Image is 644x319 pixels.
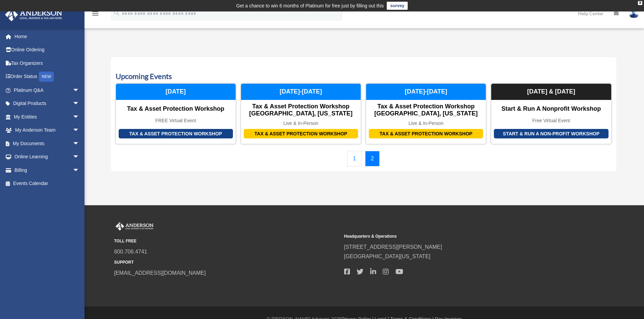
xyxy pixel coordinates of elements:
a: Digital Productsarrow_drop_down [5,97,90,110]
a: Billingarrow_drop_down [5,163,90,177]
a: [EMAIL_ADDRESS][DOMAIN_NAME] [114,270,206,276]
a: Online Ordering [5,43,90,57]
small: TOLL FREE [114,238,339,245]
div: Tax & Asset Protection Workshop [GEOGRAPHIC_DATA], [US_STATE] [366,103,486,117]
span: arrow_drop_down [73,137,86,151]
span: arrow_drop_down [73,163,86,177]
span: arrow_drop_down [73,83,86,97]
a: 2 [365,151,380,166]
span: arrow_drop_down [73,150,86,164]
small: SUPPORT [114,259,339,266]
div: [DATE] [116,84,236,100]
div: Get a chance to win 6 months of Platinum for free just by filling out this [236,2,384,10]
div: Tax & Asset Protection Workshop [GEOGRAPHIC_DATA], [US_STATE] [241,103,361,117]
a: My Entitiesarrow_drop_down [5,110,90,124]
div: Live & In-Person [241,121,361,126]
a: Tax & Asset Protection Workshop Tax & Asset Protection Workshop FREE Virtual Event [DATE] [116,83,236,144]
i: menu [91,9,99,18]
a: Platinum Q&Aarrow_drop_down [5,83,90,97]
a: Tax & Asset Protection Workshop Tax & Asset Protection Workshop [GEOGRAPHIC_DATA], [US_STATE] Liv... [241,83,361,144]
div: [DATE]-[DATE] [241,84,361,100]
span: arrow_drop_down [73,97,86,111]
a: My Anderson Teamarrow_drop_down [5,124,90,137]
a: Start & Run a Non-Profit Workshop Start & Run a Nonprofit Workshop Free Virtual Event [DATE] & [D... [491,83,611,144]
img: User Pic [629,8,639,18]
div: Tax & Asset Protection Workshop [119,129,233,139]
div: NEW [39,72,54,82]
h3: Upcoming Events [116,71,612,82]
div: Tax & Asset Protection Workshop [244,129,358,139]
div: Live & In-Person [366,121,486,126]
div: FREE Virtual Event [116,118,236,124]
div: [DATE]-[DATE] [366,84,486,100]
small: Headquarters & Operations [344,233,569,240]
span: arrow_drop_down [73,124,86,137]
div: Start & Run a Nonprofit Workshop [491,105,611,113]
div: Tax & Asset Protection Workshop [369,129,483,139]
a: [GEOGRAPHIC_DATA][US_STATE] [344,254,431,259]
div: Free Virtual Event [491,118,611,124]
a: Home [5,30,90,43]
a: menu [91,12,99,18]
div: [DATE] & [DATE] [491,84,611,100]
a: 800.706.4741 [114,249,147,255]
img: Anderson Advisors Platinum Portal [114,222,155,231]
a: [STREET_ADDRESS][PERSON_NAME] [344,244,442,250]
span: arrow_drop_down [73,110,86,124]
img: Anderson Advisors Platinum Portal [3,8,64,21]
a: My Documentsarrow_drop_down [5,137,90,150]
a: Online Learningarrow_drop_down [5,150,90,164]
div: Tax & Asset Protection Workshop [116,105,236,113]
a: Tax Organizers [5,56,90,70]
i: search [113,9,120,17]
div: Start & Run a Non-Profit Workshop [494,129,608,139]
a: Events Calendar [5,177,86,190]
a: survey [387,2,408,10]
a: 1 [347,151,362,166]
div: close [638,1,642,5]
a: Tax & Asset Protection Workshop Tax & Asset Protection Workshop [GEOGRAPHIC_DATA], [US_STATE] Liv... [366,83,486,144]
a: Order StatusNEW [5,70,90,84]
